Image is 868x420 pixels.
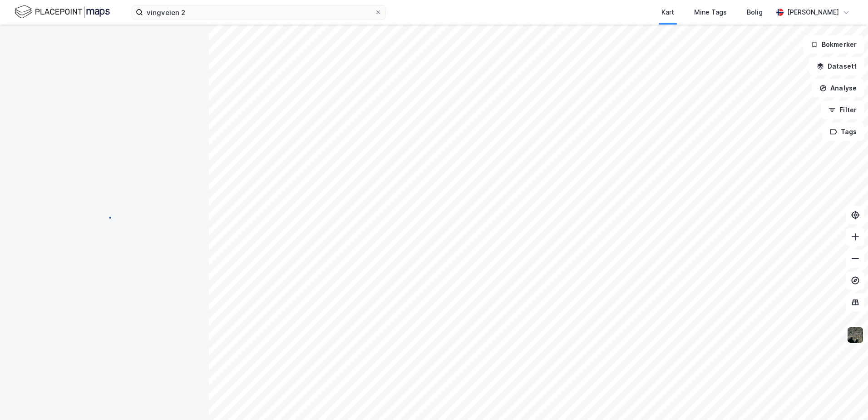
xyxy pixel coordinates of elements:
button: Bokmerker [803,35,864,54]
iframe: Chat Widget [823,376,868,420]
button: Datasett [809,57,864,75]
img: logo.f888ab2527a4732fd821a326f86c7f29.svg [15,4,110,20]
div: Kontrollprogram for chat [823,376,868,420]
div: Mine Tags [694,7,727,18]
div: Kart [661,7,674,18]
img: spinner.a6d8c91a73a9ac5275cf975e30b51cfb.svg [97,210,112,224]
input: Søk på adresse, matrikkel, gårdeiere, leietakere eller personer [143,5,375,19]
img: 9k= [847,326,864,344]
button: Filter [821,101,864,119]
div: [PERSON_NAME] [787,7,839,18]
button: Tags [822,123,864,141]
button: Analyse [812,79,864,97]
div: Bolig [747,7,763,18]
